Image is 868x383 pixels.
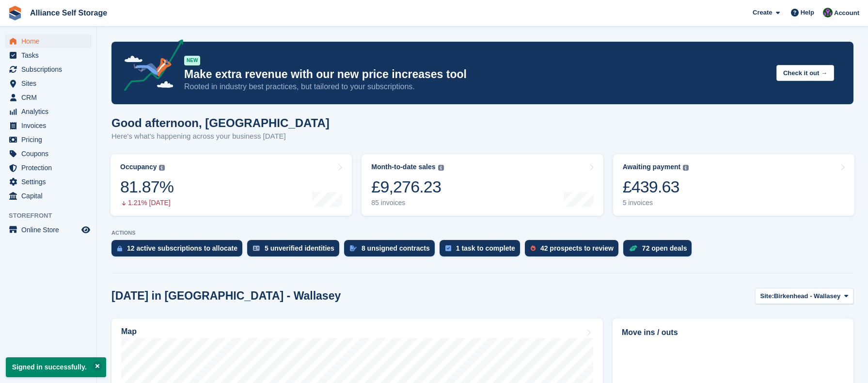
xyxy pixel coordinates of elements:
a: menu [5,175,92,189]
img: Romilly Norton [823,8,833,17]
span: Coupons [21,147,79,160]
span: Subscriptions [21,63,79,76]
img: icon-info-grey-7440780725fd019a000dd9b08b2336e03edf1995a4989e88bcd33f0948082b44.svg [683,165,689,171]
span: CRM [21,91,79,104]
img: stora-icon-8386f47178a22dfd0bd8f6a31ec36ba5ce8667c1dd55bd0f319d3a0aa187defe.svg [8,6,22,20]
div: 8 unsigned contracts [362,244,430,252]
a: menu [5,223,92,237]
img: icon-info-grey-7440780725fd019a000dd9b08b2336e03edf1995a4989e88bcd33f0948082b44.svg [159,165,165,171]
a: menu [5,119,92,132]
div: Month-to-date sales [371,163,435,171]
span: Tasks [21,48,79,62]
div: £9,276.23 [371,177,443,197]
span: Create [753,8,772,17]
span: Capital [21,189,79,203]
p: Here's what's happening across your business [DATE] [111,131,330,142]
img: verify_identity-adf6edd0f0f0b5bbfe63781bf79b02c33cf7c696d77639b501bdc392416b5a36.svg [253,245,260,251]
span: Help [801,8,814,17]
span: Pricing [21,133,79,146]
div: 5 unverified identities [265,244,334,252]
p: ACTIONS [111,230,853,236]
a: menu [5,189,92,203]
a: menu [5,77,92,90]
a: menu [5,63,92,76]
button: Check it out → [776,65,834,81]
div: 1 task to complete [456,244,515,252]
a: menu [5,133,92,146]
h1: Good afternoon, [GEOGRAPHIC_DATA] [111,116,330,129]
a: 8 unsigned contracts [344,240,440,261]
p: Signed in successfully. [6,357,106,377]
div: 72 open deals [642,244,687,252]
a: Preview store [80,224,92,236]
a: menu [5,48,92,62]
span: Home [21,34,79,48]
button: Site: Birkenhead - Wallasey [755,288,853,304]
h2: Map [121,327,137,336]
a: menu [5,105,92,118]
a: 5 unverified identities [247,240,344,261]
span: Online Store [21,223,79,237]
div: 5 invoices [623,199,689,207]
img: deal-1b604bf984904fb50ccaf53a9ad4b4a5d6e5aea283cecdc64d6e3604feb123c2.svg [629,245,637,252]
h2: [DATE] in [GEOGRAPHIC_DATA] - Wallasey [111,289,341,303]
a: Occupancy 81.87% 1.21% [DATE] [110,154,352,216]
span: Protection [21,161,79,175]
img: contract_signature_icon-13c848040528278c33f63329250d36e43548de30e8caae1d1a13099fd9432cc5.svg [350,245,357,251]
img: icon-info-grey-7440780725fd019a000dd9b08b2336e03edf1995a4989e88bcd33f0948082b44.svg [438,165,444,171]
span: Site: [760,291,774,301]
span: Storefront [9,211,96,221]
div: 85 invoices [371,199,443,207]
div: 81.87% [120,177,174,197]
a: menu [5,91,92,104]
span: Sites [21,77,79,90]
h2: Move ins / outs [622,327,844,338]
span: Account [834,8,859,18]
a: Month-to-date sales £9,276.23 85 invoices [362,154,603,216]
a: 42 prospects to review [525,240,623,261]
a: menu [5,161,92,175]
img: price-adjustments-announcement-icon-8257ccfd72463d97f412b2fc003d46551f7dbcb40ab6d574587a9cd5c0d94... [116,39,184,95]
div: 1.21% [DATE] [120,199,174,207]
p: Make extra revenue with our new price increases tool [184,67,769,81]
span: Analytics [21,105,79,118]
a: 1 task to complete [440,240,525,261]
img: task-75834270c22a3079a89374b754ae025e5fb1db73e45f91037f5363f120a921f8.svg [445,245,451,251]
div: NEW [184,56,200,65]
a: 12 active subscriptions to allocate [111,240,247,261]
div: 42 prospects to review [540,244,614,252]
p: Rooted in industry best practices, but tailored to your subscriptions. [184,81,769,92]
div: £439.63 [623,177,689,197]
span: Birkenhead - Wallasey [774,291,841,301]
div: 12 active subscriptions to allocate [127,244,237,252]
a: 72 open deals [623,240,697,261]
span: Invoices [21,119,79,132]
div: Awaiting payment [623,163,681,171]
div: Occupancy [120,163,157,171]
a: Alliance Self Storage [26,5,111,21]
a: menu [5,34,92,48]
a: menu [5,147,92,160]
a: Awaiting payment £439.63 5 invoices [613,154,854,216]
img: active_subscription_to_allocate_icon-d502201f5373d7db506a760aba3b589e785aa758c864c3986d89f69b8ff3... [117,245,122,252]
span: Settings [21,175,79,189]
img: prospect-51fa495bee0391a8d652442698ab0144808aea92771e9ea1ae160a38d050c398.svg [531,245,536,251]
